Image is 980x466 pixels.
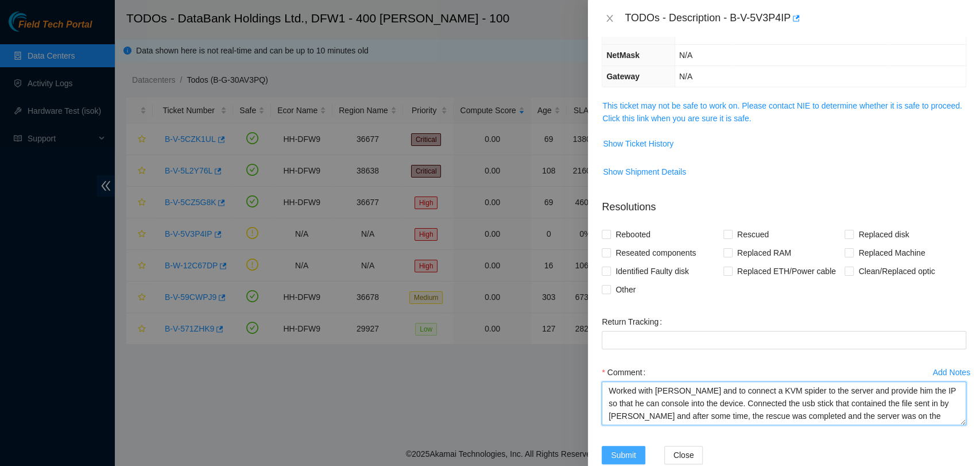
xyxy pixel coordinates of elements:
[611,244,700,262] span: Reseated components
[611,449,636,461] span: Submit
[854,225,913,244] span: Replaced disk
[602,13,618,24] button: Close
[625,9,966,28] div: TODOs - Description - B-V-5V3P4IP
[602,134,674,153] button: Show Ticket History
[611,225,655,244] span: Rebooted
[679,51,692,60] span: N/A
[611,262,694,280] span: Identified Faulty disk
[603,137,673,150] span: Show Ticket History
[733,225,773,244] span: Rescued
[602,313,667,331] label: Return Tracking
[933,368,970,376] div: Add Notes
[733,244,796,262] span: Replaced RAM
[673,449,694,461] span: Close
[606,72,640,81] span: Gateway
[854,262,939,280] span: Clean/Replaced optic
[733,262,840,280] span: Replaced ETH/Power cable
[605,14,614,23] span: close
[602,331,966,349] input: Return Tracking
[602,363,650,382] label: Comment
[932,363,971,382] button: Add Notes
[606,51,640,60] span: NetMask
[603,165,686,178] span: Show Shipment Details
[679,72,692,81] span: N/A
[602,101,962,123] a: This ticket may not be safe to work on. Please contact NIE to determine whether it is safe to pro...
[611,280,640,299] span: Other
[602,190,966,215] p: Resolutions
[602,163,687,181] button: Show Shipment Details
[602,382,966,425] textarea: Comment
[664,446,703,464] button: Close
[602,446,645,464] button: Submit
[854,244,929,262] span: Replaced Machine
